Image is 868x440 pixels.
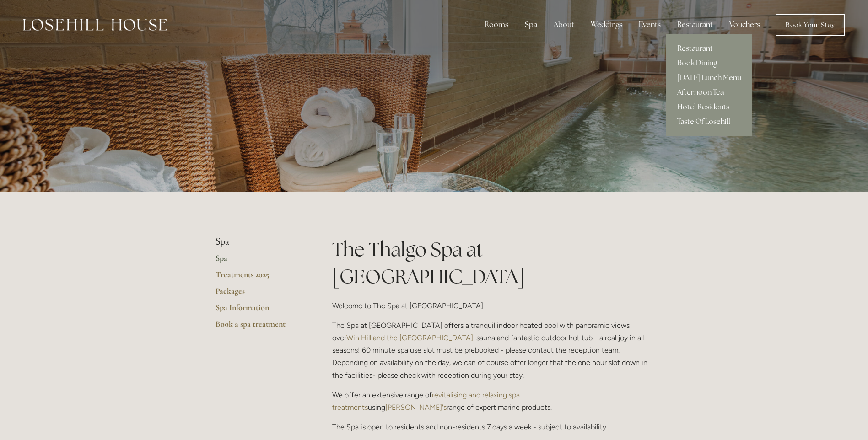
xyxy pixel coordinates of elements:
[546,16,582,34] div: About
[666,100,752,114] a: Hotel Residents
[666,70,752,85] a: [DATE] Lunch Menu
[216,269,303,286] a: Treatments 2025
[776,14,845,36] a: Book Your Stay
[216,302,303,319] a: Spa Information
[216,286,303,302] a: Packages
[666,56,752,70] a: Book Dining
[346,333,473,342] a: Win Hill and the [GEOGRAPHIC_DATA]
[216,236,303,248] li: Spa
[722,16,767,34] a: Vouchers
[518,16,545,34] div: Spa
[332,236,653,290] h1: The Thalgo Spa at [GEOGRAPHIC_DATA]
[23,19,167,31] img: Losehill House
[583,16,630,34] div: Weddings
[631,16,668,34] div: Events
[666,114,752,129] a: Taste Of Losehill
[216,253,303,269] a: Spa
[332,421,653,433] p: The Spa is open to residents and non-residents 7 days a week - subject to availability.
[477,16,516,34] div: Rooms
[666,85,752,100] a: Afternoon Tea
[332,389,653,413] p: We offer an extensive range of using range of expert marine products.
[385,403,447,412] a: [PERSON_NAME]'s
[666,41,752,56] a: Restaurant
[670,16,720,34] div: Restaurant
[216,319,303,335] a: Book a spa treatment
[332,300,653,312] p: Welcome to The Spa at [GEOGRAPHIC_DATA].
[332,319,653,381] p: The Spa at [GEOGRAPHIC_DATA] offers a tranquil indoor heated pool with panoramic views over , sau...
